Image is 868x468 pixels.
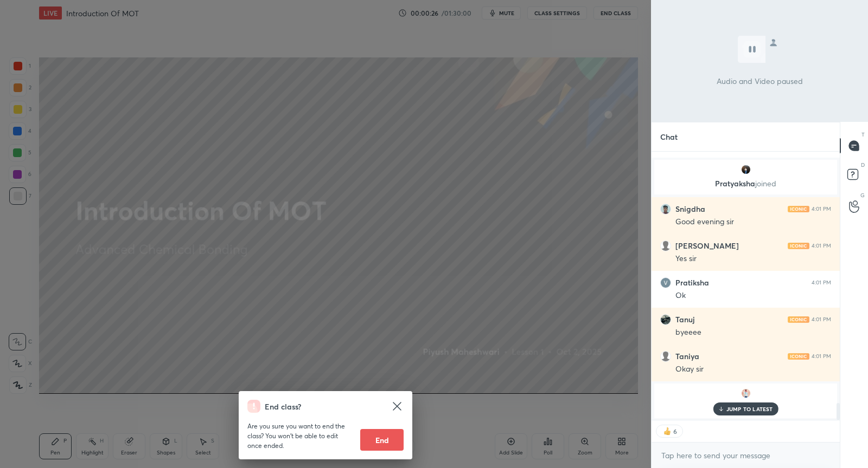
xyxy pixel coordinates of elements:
[788,206,809,212] img: iconic-light.a09c19a4.png
[662,426,673,437] img: thumbs_up.png
[360,429,404,451] button: End
[660,277,671,288] img: 3
[861,131,865,139] p: T
[675,204,705,214] h6: Snigdha
[661,403,831,412] p: Junaid
[652,152,840,420] div: grid
[741,388,751,399] img: 3
[652,122,686,151] p: Chat
[788,243,809,249] img: iconic-light.a09c19a4.png
[660,240,671,251] img: default.png
[788,316,809,323] img: iconic-light.a09c19a4.png
[675,364,831,375] div: Okay sir
[675,241,739,251] h6: [PERSON_NAME]
[660,204,671,214] img: 5ce0329b42c54c1fb7e319c8c7095aa8.jpg
[726,406,773,412] p: JUMP TO LATEST
[673,427,677,435] div: 6
[755,178,776,188] span: joined
[675,327,831,338] div: byeeee
[812,316,831,323] div: 4:01 PM
[812,206,831,212] div: 4:01 PM
[265,401,301,412] h4: End class?
[660,351,671,362] img: default.png
[675,315,694,324] h6: Tanuj
[675,253,831,264] div: Yes sir
[748,402,769,412] span: joined
[788,353,809,360] img: iconic-light.a09c19a4.png
[660,314,671,325] img: ec91bf6b59664e7c8c688e7b29ed4a44.jpg
[675,352,699,361] h6: Taniya
[861,161,865,169] p: D
[812,353,831,360] div: 4:01 PM
[247,421,352,451] p: Are you sure you want to end the class? You won’t be able to edit once ended.
[661,179,831,188] p: Pratyaksha
[675,290,831,301] div: Ok
[675,278,709,288] h6: Pratiksha
[812,243,831,249] div: 4:01 PM
[741,164,751,175] img: 220270d020ce48429fbd99e226fa3f77.jpg
[717,75,803,87] p: Audio and Video paused
[860,191,865,199] p: G
[812,279,831,286] div: 4:01 PM
[675,217,831,227] div: Good evening sir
